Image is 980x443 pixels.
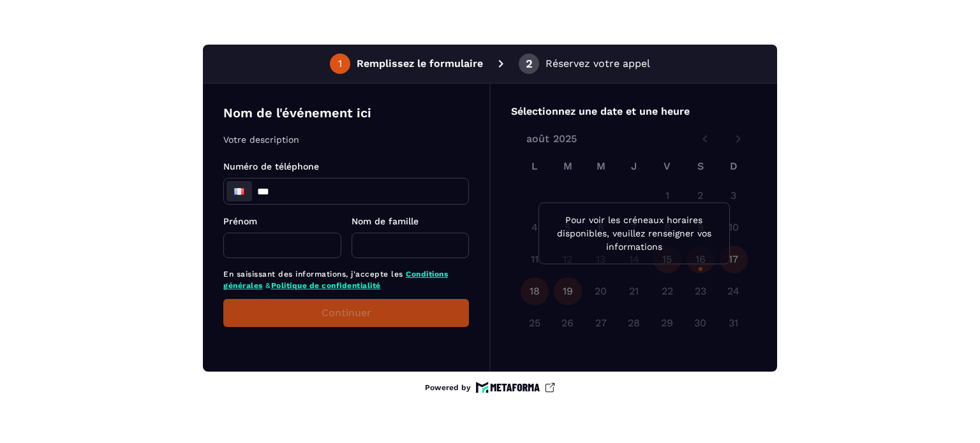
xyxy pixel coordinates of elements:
[526,58,533,69] div: 2
[352,216,419,226] span: Nom de famille
[223,268,469,291] p: En saisissant des informations, j'accepte les
[223,216,257,226] span: Prénom
[549,214,719,254] p: Pour voir les créneaux horaires disponibles, veuillez renseigner vos informations
[546,56,650,71] p: Réservez votre appel
[223,161,319,171] span: Numéro de téléphone
[425,382,471,393] p: Powered by
[223,104,371,122] p: Nom de l'événement ici
[338,58,342,69] div: 1
[271,281,381,290] a: Politique de confidentialité
[357,56,483,71] p: Remplissez le formulaire
[425,382,555,393] a: Powered by
[226,181,252,201] div: France: + 33
[265,281,271,290] span: &
[223,133,465,146] p: Votre description
[511,104,757,119] p: Sélectionnez une date et une heure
